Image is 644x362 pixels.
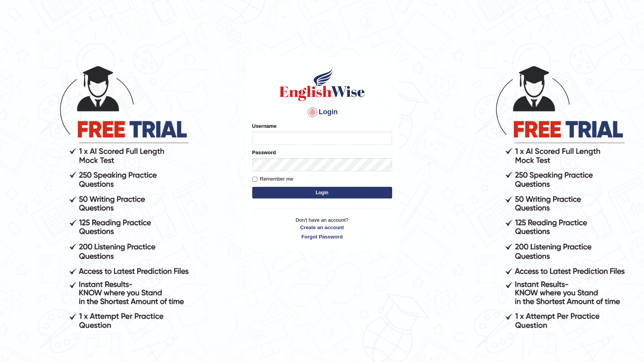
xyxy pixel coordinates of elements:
[252,149,276,156] label: Password
[252,177,257,182] input: Remember me
[252,106,392,118] h4: Login
[252,216,392,240] p: Don't have an account?
[252,187,392,198] button: Login
[252,233,392,240] a: Forgot Password
[278,67,367,102] img: Logo of English Wise sign in for intelligent practice with AI
[252,122,277,130] label: Username
[252,175,293,183] label: Remember me
[252,224,392,231] a: Create an account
